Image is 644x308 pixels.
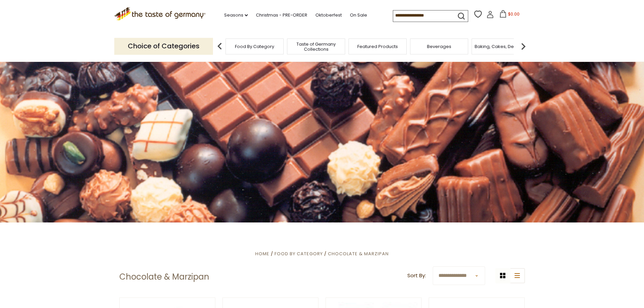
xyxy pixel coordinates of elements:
a: Beverages [427,44,451,49]
a: Food By Category [275,251,323,257]
a: Seasons [224,11,248,19]
button: $0.00 [495,10,524,20]
a: Food By Category [235,44,274,49]
label: Sort By: [407,271,426,280]
img: previous arrow [213,40,226,53]
a: On Sale [350,11,367,19]
a: Featured Products [357,44,398,49]
a: Chocolate & Marzipan [328,251,389,257]
img: next arrow [517,40,530,53]
p: Choice of Categories [114,38,213,54]
a: Christmas - PRE-ORDER [256,11,307,19]
a: Home [255,251,269,257]
a: Taste of Germany Collections [289,42,343,52]
span: $0.00 [508,11,520,17]
a: Baking, Cakes, Desserts [475,44,527,49]
h1: Chocolate & Marzipan [119,272,209,282]
a: Oktoberfest [315,11,342,19]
